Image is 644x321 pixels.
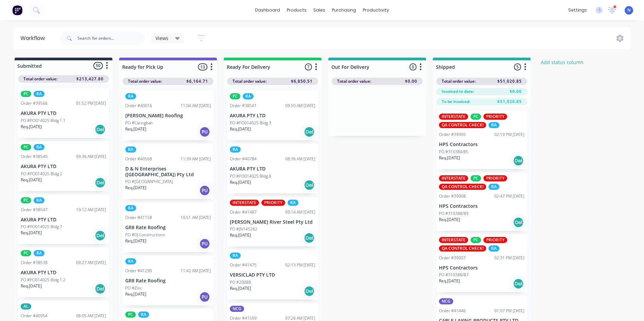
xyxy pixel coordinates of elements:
[125,185,146,191] p: Req. [DATE]
[21,224,62,230] p: PO #PO014025 Bldg 7
[21,100,48,106] div: Order #39566
[125,291,146,297] p: Req. [DATE]
[125,205,136,211] div: RA
[125,120,153,126] p: PO #Caringbah
[125,126,146,132] p: Req. [DATE]
[439,210,468,217] p: PO #310388/89
[405,78,417,84] span: $0.00
[125,103,152,109] div: Order #40016
[21,207,48,213] div: Order #38547
[76,100,106,106] div: 01:52 PM [DATE]
[95,230,106,241] div: Del
[513,217,524,228] div: Del
[439,132,466,138] div: Order #39905
[181,215,211,221] div: 10:51 AM [DATE]
[181,268,211,274] div: 11:42 AM [DATE]
[77,32,145,45] input: Search for orders...
[230,306,244,312] div: NCG
[21,230,42,236] p: Req. [DATE]
[181,156,211,162] div: 11:39 AM [DATE]
[21,260,48,266] div: Order #38538
[21,124,42,130] p: Req. [DATE]
[21,313,48,319] div: Order #40954
[304,180,315,190] div: Del
[230,173,271,179] p: PO #PO014025 Bldg 6
[230,279,251,285] p: PO #20088
[20,34,48,42] div: Workflow
[439,203,525,209] p: HPS Contractors
[497,78,522,84] span: $51,020.85
[18,247,109,297] div: PCRAOrder #3853809:27 AM [DATE]AKURA PTY LTDPO #PO014025 Bldg 1.2Req.[DATE]Del
[76,313,106,319] div: 08:05 AM [DATE]
[76,154,106,160] div: 09:36 AM [DATE]
[439,155,460,161] p: Req. [DATE]
[230,232,251,238] p: Req. [DATE]
[304,286,315,297] div: Del
[439,245,486,252] div: QA CONTROL CHECK!
[230,103,257,109] div: Order #38541
[230,156,257,162] div: Order #40784
[489,122,499,128] div: RA
[125,113,211,119] p: [PERSON_NAME] Roofing
[227,197,318,247] div: INTERSTATEPRIORITYRAOrder #4148709:14 AM [DATE][PERSON_NAME] River Steel Pty LtdPO #JN145262Req.[...
[252,5,283,15] a: dashboard
[439,308,466,314] div: Order #41446
[436,173,527,231] div: INTERSTATEPCPRIORITYQA CONTROL CHECK!RAOrder #3990802:47 PM [DATE]HPS ContractorsPO #310388/89Req...
[227,144,318,194] div: RAOrder #4078408:36 AM [DATE]AKURA PTY LTDPO #PO014025 Bldg 6Req.[DATE]Del
[439,142,525,147] p: HPS Contractors
[497,99,522,105] span: $51,020.85
[436,234,527,293] div: INTERSTATEPCPRIORITYQA CONTROL CHECK!RAOrder #3990702:31 PM [DATE]HPS ContractorsPO #310386/87Req...
[21,154,48,160] div: Order #38540
[125,268,152,274] div: Order #41290
[230,226,257,232] p: PO #JN145262
[125,312,136,318] div: PC
[125,238,146,244] p: Req. [DATE]
[230,272,315,278] p: VERSICLAD PTY LTD
[123,144,214,199] div: RAOrder #4056811:39 AM [DATE]D & N Enterprises ([GEOGRAPHIC_DATA]) Pty LtdPO #[GEOGRAPHIC_DATA]Re...
[125,285,142,291] p: PO #Zinc
[489,184,499,190] div: RA
[199,126,210,137] div: PU
[199,292,210,302] div: PU
[439,114,468,120] div: INTERSTATE
[439,298,453,304] div: NCG
[21,111,106,116] p: AKURA PTY LTD
[186,78,208,84] span: $6,164.71
[125,156,152,162] div: Order #40568
[227,250,318,300] div: RAOrder #4147502:13 PM [DATE]VERSICLAD PTY LTDPO #20088Req.[DATE]Del
[442,88,474,95] span: Invoiced to date:
[233,78,266,84] span: Total order value:
[138,312,149,318] div: RA
[329,5,360,15] div: purchasing
[76,260,106,266] div: 09:27 AM [DATE]
[125,278,211,284] p: GR8 Rate Roofing
[123,256,214,305] div: RAOrder #4129011:42 AM [DATE]GR8 Rate RoofingPO #ZincReq.[DATE]PU
[230,93,240,99] div: PC
[95,124,106,135] div: Del
[21,91,31,97] div: PC
[304,126,315,137] div: Del
[230,209,257,215] div: Order #41487
[12,5,22,15] img: Factory
[483,114,507,120] div: PRIORITY
[128,78,162,84] span: Total order value:
[471,175,481,181] div: PC
[21,283,42,289] p: Req. [DATE]
[18,88,109,138] div: PCRAOrder #3956601:52 PM [DATE]AKURA PTY LTDPO #PO014025 Bldg 1.1Req.[DATE]Del
[18,195,109,244] div: PCRAOrder #3854710:12 AM [DATE]AKURA PTY LTDPO #PO014025 Bldg 7Req.[DATE]Del
[34,91,44,97] div: RA
[439,255,466,261] div: Order #39907
[439,175,468,181] div: INTERSTATE
[230,113,315,119] p: AKURA PTY LTD
[285,262,315,268] div: 02:13 PM [DATE]
[494,132,525,138] div: 02:19 PM [DATE]
[513,278,524,289] div: Del
[439,122,486,128] div: QA CONTROL CHECK!
[337,78,371,84] span: Total order value:
[95,283,106,294] div: Del
[230,166,315,172] p: AKURA PTY LTD
[436,111,527,169] div: INTERSTATEPCPRIORITYQA CONTROL CHECK!RAOrder #3990502:19 PM [DATE]HPS ContractorsPO #310384/85Req...
[21,303,31,309] div: AL
[76,207,106,213] div: 10:12 AM [DATE]
[21,270,106,276] p: AKURA PTY LTD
